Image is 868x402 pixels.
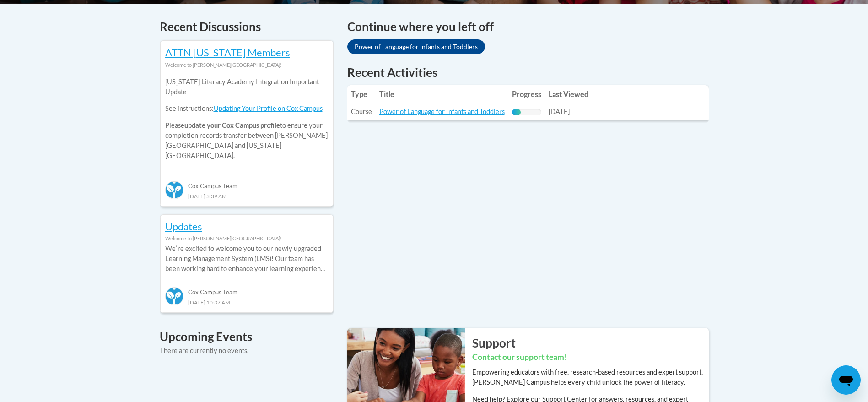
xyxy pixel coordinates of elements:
img: Cox Campus Team [165,287,183,305]
h1: Recent Activities [347,64,709,81]
div: Please to ensure your completion records transfer between [PERSON_NAME][GEOGRAPHIC_DATA] and [US_... [165,70,328,168]
p: [US_STATE] Literacy Academy Integration Important Update [165,77,328,97]
div: Cox Campus Team [165,174,328,190]
div: Cox Campus Team [165,281,328,297]
a: ATTN [US_STATE] Members [165,46,290,59]
span: Course [351,108,372,115]
th: Type [347,85,376,103]
a: Power of Language for Infants and Toddlers [347,39,485,54]
a: Updates [165,220,202,233]
b: update your Cox Campus profile [184,121,280,129]
iframe: Button to launch messaging window [831,365,861,395]
span: There are currently no events. [160,347,248,354]
a: Power of Language for Infants and Toddlers [379,108,505,115]
h3: Contact our support team! [472,352,709,363]
h2: Support [472,335,709,351]
span: [DATE] [549,108,570,115]
a: Updating Your Profile on Cox Campus [214,104,323,112]
h4: Continue where you left off [347,18,709,36]
p: See instructions: [165,103,328,114]
th: Title [376,85,508,103]
th: Progress [508,85,545,103]
img: Cox Campus Team [165,181,183,199]
p: Empowering educators with free, research-based resources and expert support, [PERSON_NAME] Campus... [472,367,709,387]
div: [DATE] 10:37 AM [165,297,328,307]
div: Progress, % [512,109,521,115]
th: Last Viewed [545,85,592,103]
p: Weʹre excited to welcome you to our newly upgraded Learning Management System (LMS)! Our team has... [165,244,328,274]
h4: Recent Discussions [160,18,334,36]
div: [DATE] 3:39 AM [165,191,328,201]
h4: Upcoming Events [160,328,334,346]
div: Welcome to [PERSON_NAME][GEOGRAPHIC_DATA]! [165,234,328,244]
div: Welcome to [PERSON_NAME][GEOGRAPHIC_DATA]! [165,60,328,70]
